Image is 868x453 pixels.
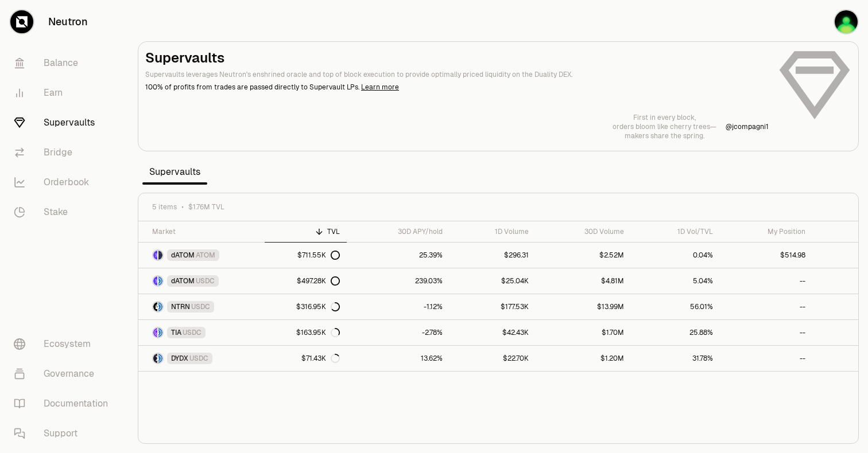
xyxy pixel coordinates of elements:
[347,268,449,294] a: 239.03%
[142,161,207,183] span: Supervaults
[347,320,449,345] a: -2.78%
[631,320,720,345] a: 25.88%
[536,268,630,294] a: $4.81M
[536,294,630,319] a: $13.99M
[138,243,265,268] a: dATOM LogoATOM LogodATOMATOM
[145,49,769,67] h2: Supervaults
[158,328,162,337] img: USDC Logo
[5,48,124,78] a: Balance
[265,320,347,345] a: $163.95K
[138,294,265,319] a: NTRN LogoUSDC LogoNTRNUSDC
[720,294,812,319] a: --
[613,113,716,122] p: First in every block,
[297,276,340,286] div: $497.28K
[272,227,340,236] div: TVL
[296,328,340,337] div: $163.95K
[145,69,769,80] p: Supervaults leverages Neutron's enshrined oracle and top of block execution to provide optimally ...
[726,122,769,131] a: @jcompagni1
[265,268,347,294] a: $497.28K
[196,251,215,260] span: ATOM
[536,346,630,371] a: $1.20M
[542,227,623,236] div: 30D Volume
[171,328,181,337] span: TIA
[449,268,536,294] a: $25.04K
[613,131,716,140] p: makers share the spring.
[158,354,162,363] img: USDC Logo
[171,276,195,286] span: dATOM
[152,227,258,236] div: Market
[158,251,162,260] img: ATOM Logo
[347,243,449,268] a: 25.39%
[347,294,449,319] a: -1.12%
[152,202,177,212] span: 5 items
[297,251,340,260] div: $711.55K
[449,320,536,345] a: $42.43K
[158,276,162,286] img: USDC Logo
[171,354,188,363] span: DYDX
[631,243,720,268] a: 0.04%
[189,354,208,363] span: USDC
[153,354,157,363] img: DYDX Logo
[191,302,210,311] span: USDC
[153,276,157,286] img: dATOM Logo
[456,227,529,236] div: 1D Volume
[638,227,713,236] div: 1D Vol/TVL
[720,243,812,268] a: $514.98
[145,82,769,92] p: 100% of profits from trades are passed directly to Supervault LPs.
[720,346,812,371] a: --
[835,10,858,33] img: Blue Ledger
[613,122,716,131] p: orders bloom like cherry trees—
[449,294,536,319] a: $177.53K
[5,138,124,167] a: Bridge
[138,268,265,294] a: dATOM LogoUSDC LogodATOMUSDC
[5,197,124,227] a: Stake
[183,328,201,337] span: USDC
[5,78,124,108] a: Earn
[5,359,124,389] a: Governance
[265,346,347,371] a: $71.43K
[158,302,162,311] img: USDC Logo
[188,202,224,212] span: $1.76M TVL
[613,113,716,140] a: First in every block,orders bloom like cherry trees—makers share the spring.
[5,167,124,197] a: Orderbook
[536,320,630,345] a: $1.70M
[347,346,449,371] a: 13.62%
[296,302,340,311] div: $316.95K
[720,268,812,294] a: --
[153,251,157,260] img: dATOM Logo
[5,419,124,448] a: Support
[5,329,124,359] a: Ecosystem
[631,268,720,294] a: 5.04%
[153,302,157,311] img: NTRN Logo
[727,227,805,236] div: My Position
[631,294,720,319] a: 56.01%
[5,389,124,419] a: Documentation
[301,354,340,363] div: $71.43K
[153,328,157,337] img: TIA Logo
[449,243,536,268] a: $296.31
[196,276,215,286] span: USDC
[138,320,265,345] a: TIA LogoUSDC LogoTIAUSDC
[449,346,536,371] a: $22.70K
[720,320,812,345] a: --
[5,108,124,138] a: Supervaults
[631,346,720,371] a: 31.78%
[354,227,442,236] div: 30D APY/hold
[138,346,265,371] a: DYDX LogoUSDC LogoDYDXUSDC
[361,83,399,92] a: Learn more
[536,243,630,268] a: $2.52M
[726,122,769,131] p: @ jcompagni1
[171,251,195,260] span: dATOM
[265,294,347,319] a: $316.95K
[171,302,190,311] span: NTRN
[265,243,347,268] a: $711.55K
